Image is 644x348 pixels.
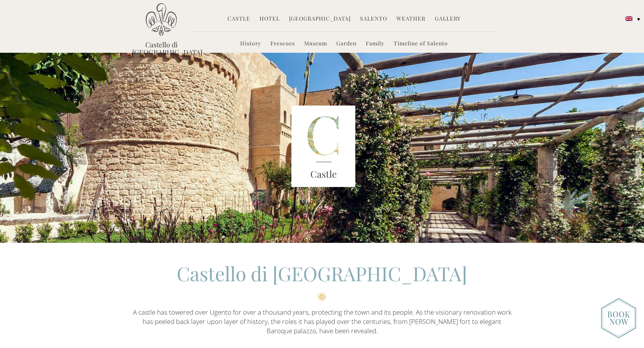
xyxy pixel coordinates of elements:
a: Weather [396,15,425,24]
a: Castello di [GEOGRAPHIC_DATA] [132,41,190,56]
img: Castello di Ugento [146,3,177,36]
a: Garden [336,40,356,48]
a: History [240,40,261,48]
img: new-booknow.png [601,298,636,338]
p: A castle has towered over Ugento for over a thousand years, protecting the town and its people. A... [132,308,512,336]
h2: Castello di [GEOGRAPHIC_DATA] [132,260,512,301]
a: Timeline of Salento [394,40,448,48]
a: Hotel [260,15,280,24]
a: Frescoes [270,40,295,48]
a: Family [366,40,384,48]
a: Salento [360,15,387,24]
img: castle-letter.png [291,106,356,187]
a: Gallery [435,15,461,24]
a: [GEOGRAPHIC_DATA] [289,15,351,24]
h3: Castle [291,167,356,181]
a: Castle [227,15,250,24]
a: Museum [304,40,327,48]
img: English [625,16,632,21]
